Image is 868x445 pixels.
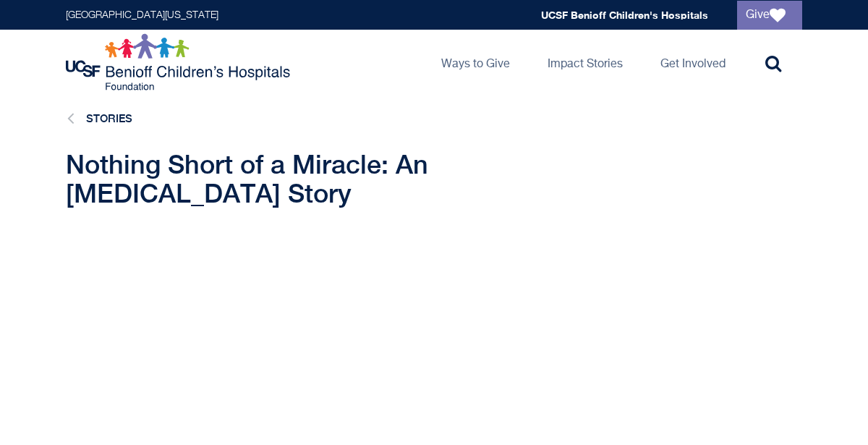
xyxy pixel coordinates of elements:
[737,1,802,30] a: Give
[430,30,522,95] a: Ways to Give
[86,112,132,124] a: Stories
[66,10,218,20] a: [GEOGRAPHIC_DATA][US_STATE]
[649,30,737,95] a: Get Involved
[536,30,634,95] a: Impact Stories
[66,149,428,208] span: Nothing Short of a Miracle: An [MEDICAL_DATA] Story
[66,33,294,91] img: Logo for UCSF Benioff Children's Hospitals Foundation
[541,9,708,21] a: UCSF Benioff Children's Hospitals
